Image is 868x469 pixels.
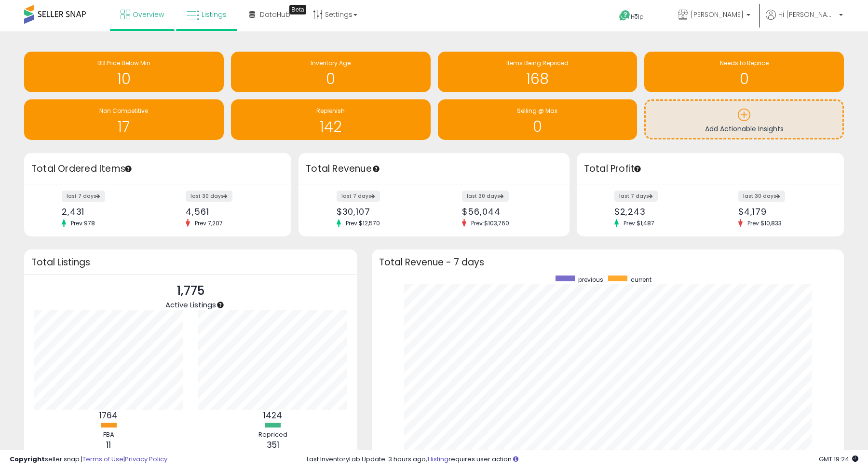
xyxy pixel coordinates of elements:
[244,430,302,440] div: Repriced
[766,10,843,31] a: Hi [PERSON_NAME]
[267,439,279,451] b: 351
[584,162,837,176] h3: Total Profit
[31,162,284,176] h3: Total Ordered Items
[738,191,785,202] label: last 30 days
[66,219,100,227] span: Prev: 978
[236,71,426,87] h1: 0
[80,430,137,440] div: FBA
[619,219,659,227] span: Prev: $1,487
[236,119,426,135] h1: 142
[743,219,787,227] span: Prev: $10,833
[62,207,150,217] div: 2,431
[778,10,836,19] span: Hi [PERSON_NAME]
[691,10,744,19] span: [PERSON_NAME]
[517,107,557,115] span: Selling @ Max
[289,5,306,14] div: Tooltip anchor
[443,71,633,87] h1: 168
[165,282,216,300] p: 1,775
[738,207,827,217] div: $4,179
[427,455,448,464] a: 1 listing
[644,52,844,92] a: Needs to Reprice 0
[216,301,225,309] div: Tooltip anchor
[438,52,637,92] a: Items Being Repriced 168
[611,2,663,31] a: Help
[316,107,345,115] span: Replenish
[24,99,224,140] a: Non Competitive 17
[337,191,380,202] label: last 7 days
[260,10,290,19] span: DataHub
[341,219,385,227] span: Prev: $12,570
[466,219,514,227] span: Prev: $103,760
[99,410,118,421] b: 1764
[337,207,427,217] div: $30,107
[631,276,651,284] span: current
[106,439,111,451] b: 11
[10,455,167,464] div: seller snap | |
[720,59,769,67] span: Needs to Reprice
[506,59,569,67] span: Items Being Repriced
[82,455,123,464] a: Terms of Use
[633,165,642,173] div: Tooltip anchor
[614,191,658,202] label: last 7 days
[190,219,228,227] span: Prev: 7,207
[186,207,274,217] div: 4,561
[614,207,703,217] div: $2,243
[263,410,282,421] b: 1424
[186,191,232,202] label: last 30 days
[306,162,562,176] h3: Total Revenue
[819,455,858,464] span: 2025-08-10 19:24 GMT
[619,10,631,22] i: Get Help
[29,119,219,135] h1: 17
[231,99,431,140] a: Replenish 142
[646,101,842,138] a: Add Actionable Insights
[379,259,837,266] h3: Total Revenue - 7 days
[97,59,150,67] span: BB Price Below Min
[311,59,351,67] span: Inventory Age
[705,124,784,134] span: Add Actionable Insights
[438,99,637,140] a: Selling @ Max 0
[124,165,133,173] div: Tooltip anchor
[462,191,509,202] label: last 30 days
[372,165,380,173] div: Tooltip anchor
[443,119,633,135] h1: 0
[631,13,644,21] span: Help
[649,71,839,87] h1: 0
[165,300,216,310] span: Active Listings
[307,455,858,464] div: Last InventoryLab Update: 3 hours ago, requires user action.
[24,52,224,92] a: BB Price Below Min 10
[62,191,105,202] label: last 7 days
[578,276,603,284] span: previous
[10,455,45,464] strong: Copyright
[99,107,148,115] span: Non Competitive
[231,52,431,92] a: Inventory Age 0
[513,456,518,462] i: Click here to read more about un-synced listings.
[462,207,552,217] div: $56,044
[133,10,164,19] span: Overview
[31,259,350,266] h3: Total Listings
[202,10,227,19] span: Listings
[125,455,167,464] a: Privacy Policy
[29,71,219,87] h1: 10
